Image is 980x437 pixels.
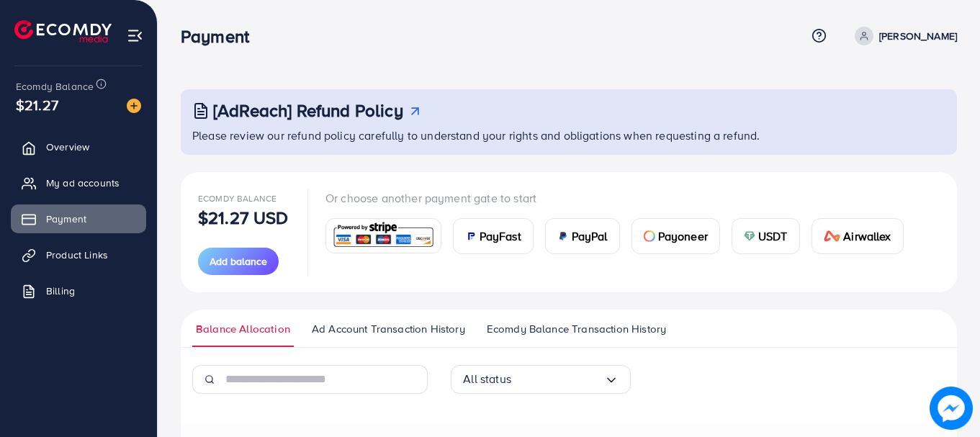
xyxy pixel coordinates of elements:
h3: Payment [181,26,261,47]
a: Payment [11,204,146,233]
button: Add balance [198,248,279,275]
p: $21.27 USD [198,209,289,226]
img: card [465,230,477,242]
a: cardPayoneer [631,218,720,254]
p: Please review our refund policy carefully to understand your rights and obligations when requesti... [192,127,948,144]
img: card [644,230,655,242]
img: card [557,230,569,242]
a: cardPayPal [545,218,620,254]
a: Billing [11,276,146,305]
img: card [331,220,436,251]
img: card [744,230,755,242]
span: My ad accounts [46,176,120,190]
a: Overview [11,132,146,161]
a: cardPayFast [453,218,534,254]
img: image [930,387,973,430]
span: USDT [758,227,788,245]
span: Payoneer [658,227,708,245]
a: cardAirwallex [812,218,904,254]
img: card [824,230,841,242]
p: [PERSON_NAME] [879,27,957,45]
a: [PERSON_NAME] [849,27,957,45]
div: Search for option [451,365,631,394]
span: $21.27 [16,94,58,115]
span: Overview [46,140,89,154]
span: PayFast [480,227,521,245]
a: card [325,218,441,253]
img: menu [127,27,143,44]
span: Ecomdy Balance Transaction History [487,321,666,337]
span: Add balance [210,254,267,269]
span: All status [463,368,511,390]
span: Billing [46,284,75,298]
a: My ad accounts [11,168,146,197]
span: PayPal [572,227,608,245]
p: Or choose another payment gate to start [325,189,915,207]
h3: [AdReach] Refund Policy [213,100,403,121]
span: Airwallex [843,227,891,245]
span: Payment [46,212,86,226]
img: logo [14,20,112,42]
input: Search for option [511,368,604,390]
span: Ad Account Transaction History [312,321,465,337]
span: Balance Allocation [196,321,290,337]
a: cardUSDT [732,218,800,254]
img: image [127,99,141,113]
span: Ecomdy Balance [198,192,277,204]
a: Product Links [11,240,146,269]
span: Ecomdy Balance [16,79,94,94]
span: Product Links [46,248,108,262]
